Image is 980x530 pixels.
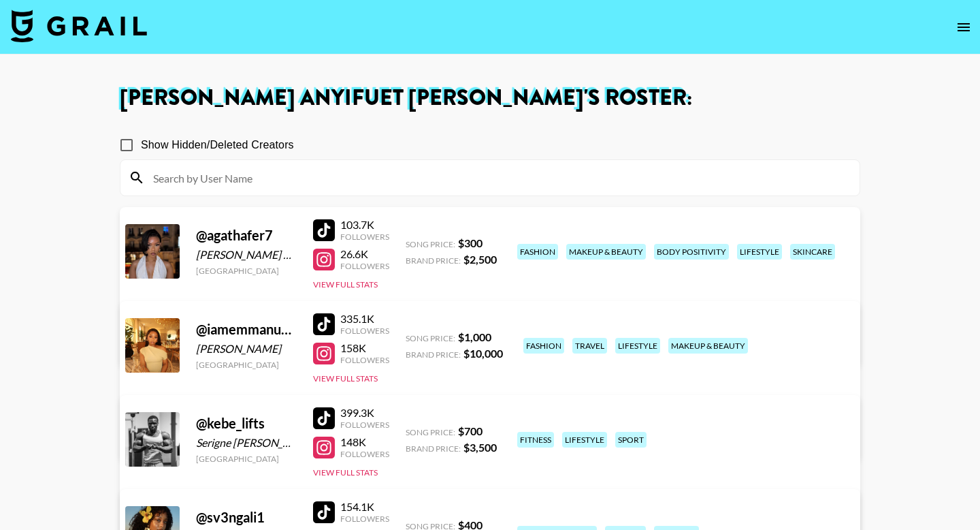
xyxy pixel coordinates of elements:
[196,454,297,464] div: [GEOGRAPHIC_DATA]
[517,244,558,260] div: fashion
[517,432,554,448] div: fitness
[406,255,461,266] span: Brand Price:
[196,436,297,450] div: Serigne [PERSON_NAME]
[196,321,297,338] div: @ iamemmanuela
[196,415,297,432] div: @ kebe_lifts
[141,137,294,153] span: Show Hidden/Deleted Creators
[458,424,483,437] strong: $ 700
[340,406,389,420] div: 399.3K
[737,244,782,260] div: lifestyle
[196,266,297,276] div: [GEOGRAPHIC_DATA]
[340,247,389,261] div: 26.6K
[950,14,977,41] button: open drawer
[340,341,389,355] div: 158K
[340,500,389,514] div: 154.1K
[313,467,378,478] button: View Full Stats
[340,420,389,430] div: Followers
[340,449,389,459] div: Followers
[313,279,378,290] button: View Full Stats
[406,333,455,343] span: Song Price:
[340,218,389,232] div: 103.7K
[120,87,860,109] h1: [PERSON_NAME] Anyifuet [PERSON_NAME] 's Roster:
[654,244,729,260] div: body positivity
[458,330,491,343] strong: $ 1,000
[406,443,461,454] span: Brand Price:
[463,253,497,266] strong: $ 2,500
[340,326,389,336] div: Followers
[406,427,455,437] span: Song Price:
[11,10,147,42] img: Grail Talent
[572,338,607,354] div: travel
[668,338,748,354] div: makeup & beauty
[566,244,646,260] div: makeup & beauty
[458,236,483,249] strong: $ 300
[406,239,455,249] span: Song Price:
[340,312,389,326] div: 335.1K
[340,435,389,449] div: 148K
[523,338,564,354] div: fashion
[463,441,497,454] strong: $ 3,500
[313,373,378,384] button: View Full Stats
[406,349,461,360] span: Brand Price:
[790,244,835,260] div: skincare
[340,514,389,524] div: Followers
[145,167,851,189] input: Search by User Name
[463,347,503,360] strong: $ 10,000
[562,432,607,448] div: lifestyle
[196,360,297,370] div: [GEOGRAPHIC_DATA]
[340,355,389,365] div: Followers
[340,261,389,271] div: Followers
[196,248,297,262] div: [PERSON_NAME] Babuar [PERSON_NAME] [PERSON_NAME]
[196,509,297,526] div: @ sv3ngali1
[340,232,389,242] div: Followers
[615,432,647,448] div: sport
[196,342,297,356] div: [PERSON_NAME]
[196,227,297,244] div: @ agathafer7
[615,338,660,354] div: lifestyle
